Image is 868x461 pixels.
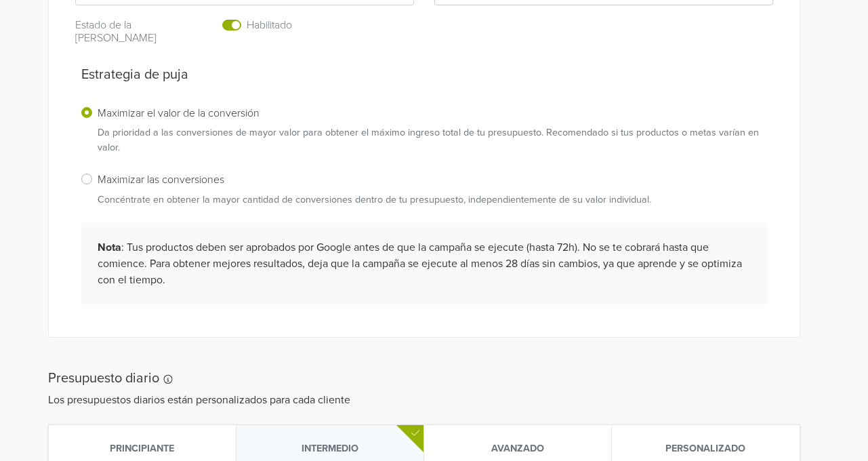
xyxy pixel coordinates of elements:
[98,193,651,207] p: Concéntrate en obtener la mayor cantidad de conversiones dentro de tu presupuesto, independientem...
[253,441,407,456] p: Intermedio
[98,241,121,254] b: Nota
[75,19,185,45] h6: Estado de la [PERSON_NAME]
[440,441,595,456] p: Avanzado
[48,370,800,386] h5: Presupuesto diario
[65,441,220,456] p: Principiante
[98,174,651,186] h6: Maximizar las conversiones
[98,125,767,155] p: Da prioridad a las conversiones de mayor valor para obtener el máximo ingreso total de tu presupu...
[48,392,800,408] p: Los presupuestos diarios están personalizados para cada cliente
[81,66,767,83] h5: Estrategia de puja
[247,19,367,32] h6: Habilitado
[98,107,767,120] h6: Maximizar el valor de la conversión
[628,441,783,456] p: Personalizado
[81,223,767,304] div: : Tus productos deben ser aprobados por Google antes de que la campaña se ejecute (hasta 72h). No...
